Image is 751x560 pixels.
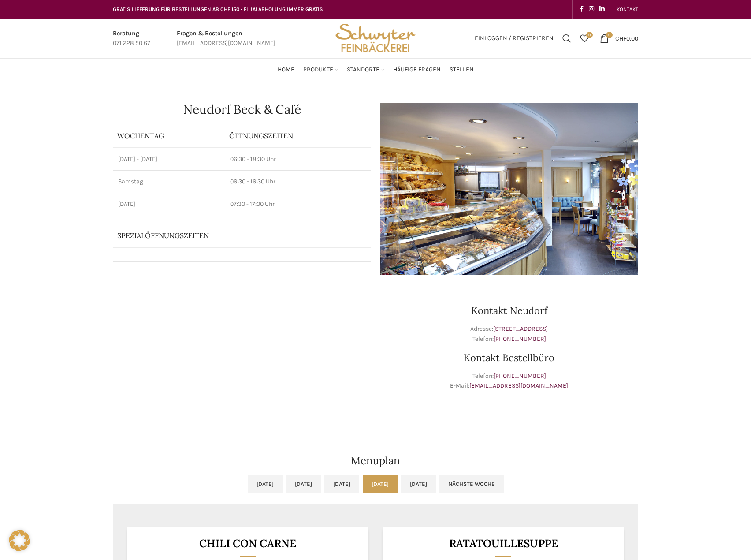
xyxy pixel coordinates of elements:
[450,66,474,74] span: Stellen
[617,0,638,18] a: KONTAKT
[332,34,419,41] a: Site logo
[113,103,371,116] h1: Neudorf Beck & Café
[494,372,546,380] a: [PHONE_NUMBER]
[332,19,419,58] img: Bäckerei Schwyter
[586,32,593,38] span: 0
[394,538,613,549] h3: Ratatouillesuppe
[113,455,638,466] h2: Menuplan
[606,32,613,38] span: 0
[118,155,219,164] p: [DATE] - [DATE]
[113,284,371,416] iframe: schwyter martinsbruggstrasse
[113,29,150,49] a: Infobox link
[278,66,294,74] span: Home
[380,306,638,315] h3: Kontakt Neudorf
[401,475,436,493] a: [DATE]
[597,3,607,15] a: Linkedin social link
[586,3,597,15] a: Instagram social link
[117,231,342,240] p: Spezialöffnungszeiten
[177,29,275,49] a: Infobox link
[470,30,558,47] a: Einloggen / Registrieren
[577,3,586,15] a: Facebook social link
[380,324,638,344] p: Adresse: Telefon:
[393,66,441,74] span: Häufige Fragen
[450,61,474,78] a: Stellen
[230,155,366,164] p: 06:30 - 18:30 Uhr
[303,66,333,74] span: Produkte
[595,30,643,47] a: 0 CHF0.00
[617,6,638,12] span: KONTAKT
[494,335,546,343] a: [PHONE_NUMBER]
[380,371,638,391] p: Telefon: E-Mail:
[229,131,367,141] p: ÖFFNUNGSZEITEN
[576,30,593,47] a: 0
[558,30,576,47] a: Suchen
[615,34,638,42] bdi: 0.00
[248,475,283,493] a: [DATE]
[469,382,568,389] a: [EMAIL_ADDRESS][DOMAIN_NAME]
[439,475,504,493] a: Nächste Woche
[118,177,219,186] p: Samstag
[230,200,366,209] p: 07:30 - 17:00 Uhr
[324,475,359,493] a: [DATE]
[380,353,638,362] h3: Kontakt Bestellbüro
[493,325,548,332] a: [STREET_ADDRESS]
[118,200,219,209] p: [DATE]
[138,538,358,549] h3: Chili con Carne
[117,131,220,141] p: Wochentag
[615,34,626,42] span: CHF
[347,66,379,74] span: Standorte
[576,30,593,47] div: Meine Wunschliste
[286,475,321,493] a: [DATE]
[393,61,441,78] a: Häufige Fragen
[303,61,338,78] a: Produkte
[612,0,643,18] div: Secondary navigation
[108,61,643,78] div: Main navigation
[230,177,366,186] p: 06:30 - 16:30 Uhr
[347,61,384,78] a: Standorte
[475,35,554,41] span: Einloggen / Registrieren
[363,475,398,493] a: [DATE]
[278,61,294,78] a: Home
[113,6,323,12] span: GRATIS LIEFERUNG FÜR BESTELLUNGEN AB CHF 150 - FILIALABHOLUNG IMMER GRATIS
